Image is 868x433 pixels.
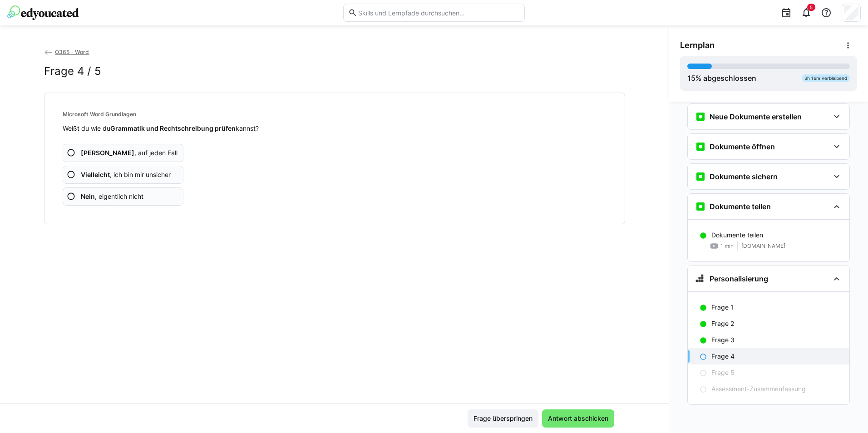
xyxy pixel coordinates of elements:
button: Frage überspringen [468,409,538,428]
h3: Dokumente öffnen [710,142,775,151]
span: Lernplan [680,40,715,50]
h4: Microsoft Word Grundlagen [63,111,607,118]
span: 5 [810,5,813,10]
input: Skills und Lernpfade durchsuchen… [357,9,520,17]
span: Antwort abschicken [547,414,610,423]
span: 1 min [720,242,734,250]
span: , eigentlich nicht [81,192,143,201]
strong: Grammatik und Rechtschreibung prüfen [110,124,236,132]
p: Dokumente teilen [711,231,763,240]
h3: Neue Dokumente erstellen [710,112,802,121]
span: 15 [687,74,695,83]
b: [PERSON_NAME] [81,149,134,157]
p: Frage 2 [711,319,734,328]
button: Antwort abschicken [542,409,614,428]
h3: Dokumente teilen [710,202,771,211]
span: O365 - Word [55,49,89,55]
p: Frage 3 [711,335,735,344]
p: Frage 5 [711,368,735,377]
p: Weißt du wie du kannst? [63,124,607,133]
span: [DOMAIN_NAME] [741,242,785,250]
div: % abgeschlossen [687,73,756,84]
a: O365 - Word [44,49,89,55]
span: , auf jeden Fall [81,148,178,157]
span: , ich bin mir unsicher [81,170,171,179]
p: Assessment-Zusammenfassung [711,384,806,394]
h3: Dokumente sichern [710,172,778,181]
p: Frage 4 [711,352,735,361]
b: Vielleicht [81,171,110,178]
span: Frage überspringen [472,414,534,423]
div: 3h 16m verbleibend [802,74,850,82]
h3: Personalisierung [710,274,768,283]
h2: Frage 4 / 5 [44,64,101,78]
p: Frage 1 [711,303,734,312]
b: Nein [81,192,95,200]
